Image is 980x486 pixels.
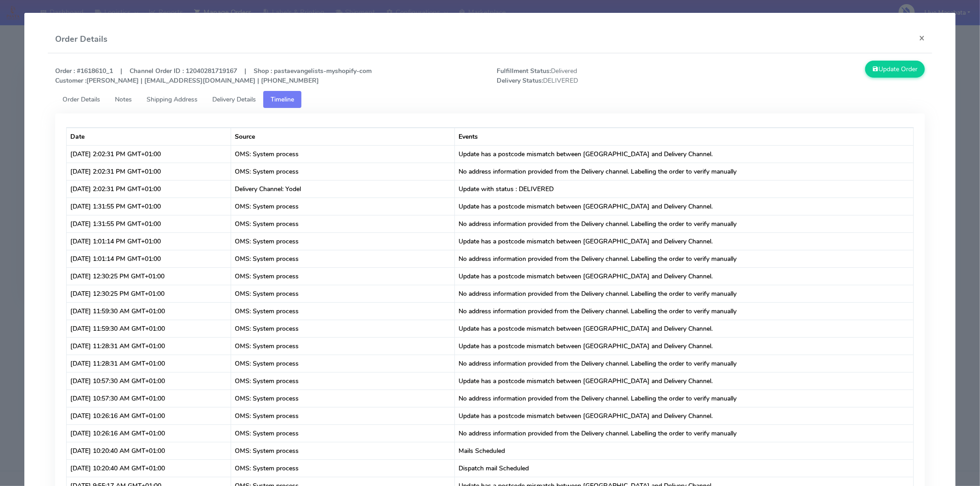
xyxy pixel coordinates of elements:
[231,459,455,477] td: OMS: System process
[231,442,455,459] td: OMS: System process
[67,145,231,163] td: [DATE] 2:02:31 PM GMT+01:00
[497,76,543,85] strong: Delivery Status:
[231,372,455,390] td: OMS: System process
[231,337,455,355] td: OMS: System process
[55,67,372,85] strong: Order : #1618610_1 | Channel Order ID : 12040281719167 | Shop : pastaevangelists-myshopify-com [P...
[455,337,913,355] td: Update has a postcode mismatch between [GEOGRAPHIC_DATA] and Delivery Channel.
[212,95,256,104] span: Delivery Details
[231,320,455,337] td: OMS: System process
[231,267,455,285] td: OMS: System process
[67,424,231,442] td: [DATE] 10:26:16 AM GMT+01:00
[455,459,913,477] td: Dispatch mail Scheduled
[67,215,231,232] td: [DATE] 1:31:55 PM GMT+01:00
[67,337,231,355] td: [DATE] 11:28:31 AM GMT+01:00
[231,424,455,442] td: OMS: System process
[231,232,455,250] td: OMS: System process
[231,355,455,372] td: OMS: System process
[455,198,913,215] td: Update has a postcode mismatch between [GEOGRAPHIC_DATA] and Delivery Channel.
[115,95,132,104] span: Notes
[455,390,913,407] td: No address information provided from the Delivery channel. Labelling the order to verify manually
[67,163,231,180] td: [DATE] 2:02:31 PM GMT+01:00
[67,372,231,390] td: [DATE] 10:57:30 AM GMT+01:00
[455,407,913,424] td: Update has a postcode mismatch between [GEOGRAPHIC_DATA] and Delivery Channel.
[455,163,913,180] td: No address information provided from the Delivery channel. Labelling the order to verify manually
[67,198,231,215] td: [DATE] 1:31:55 PM GMT+01:00
[455,355,913,372] td: No address information provided from the Delivery channel. Labelling the order to verify manually
[67,232,231,250] td: [DATE] 1:01:14 PM GMT+01:00
[231,407,455,424] td: OMS: System process
[455,267,913,285] td: Update has a postcode mismatch between [GEOGRAPHIC_DATA] and Delivery Channel.
[231,128,455,145] th: Source
[231,250,455,267] td: OMS: System process
[67,250,231,267] td: [DATE] 1:01:14 PM GMT+01:00
[231,163,455,180] td: OMS: System process
[55,33,108,45] h4: Order Details
[67,302,231,320] td: [DATE] 11:59:30 AM GMT+01:00
[67,128,231,145] th: Date
[271,95,294,104] span: Timeline
[231,390,455,407] td: OMS: System process
[455,215,913,232] td: No address information provided from the Delivery channel. Labelling the order to verify manually
[67,407,231,424] td: [DATE] 10:26:16 AM GMT+01:00
[231,215,455,232] td: OMS: System process
[231,285,455,302] td: OMS: System process
[62,95,100,104] span: Order Details
[67,390,231,407] td: [DATE] 10:57:30 AM GMT+01:00
[455,320,913,337] td: Update has a postcode mismatch between [GEOGRAPHIC_DATA] and Delivery Channel.
[67,459,231,477] td: [DATE] 10:20:40 AM GMT+01:00
[497,67,551,75] strong: Fulfillment Status:
[455,128,913,145] th: Events
[67,320,231,337] td: [DATE] 11:59:30 AM GMT+01:00
[455,285,913,302] td: No address information provided from the Delivery channel. Labelling the order to verify manually
[455,424,913,442] td: No address information provided from the Delivery channel. Labelling the order to verify manually
[865,61,925,78] button: Update Order
[67,267,231,285] td: [DATE] 12:30:25 PM GMT+01:00
[455,372,913,390] td: Update has a postcode mismatch between [GEOGRAPHIC_DATA] and Delivery Channel.
[67,355,231,372] td: [DATE] 11:28:31 AM GMT+01:00
[455,180,913,198] td: Update with status : DELIVERED
[55,76,86,85] strong: Customer :
[455,145,913,163] td: Update has a postcode mismatch between [GEOGRAPHIC_DATA] and Delivery Channel.
[912,26,932,50] button: Close
[55,91,925,108] ul: Tabs
[231,145,455,163] td: OMS: System process
[455,302,913,320] td: No address information provided from the Delivery channel. Labelling the order to verify manually
[231,302,455,320] td: OMS: System process
[67,180,231,198] td: [DATE] 2:02:31 PM GMT+01:00
[231,198,455,215] td: OMS: System process
[231,180,455,198] td: Delivery Channel: Yodel
[67,442,231,459] td: [DATE] 10:20:40 AM GMT+01:00
[455,232,913,250] td: Update has a postcode mismatch between [GEOGRAPHIC_DATA] and Delivery Channel.
[67,285,231,302] td: [DATE] 12:30:25 PM GMT+01:00
[455,442,913,459] td: Mails Scheduled
[490,66,711,85] span: Delivered DELIVERED
[455,250,913,267] td: No address information provided from the Delivery channel. Labelling the order to verify manually
[147,95,198,104] span: Shipping Address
